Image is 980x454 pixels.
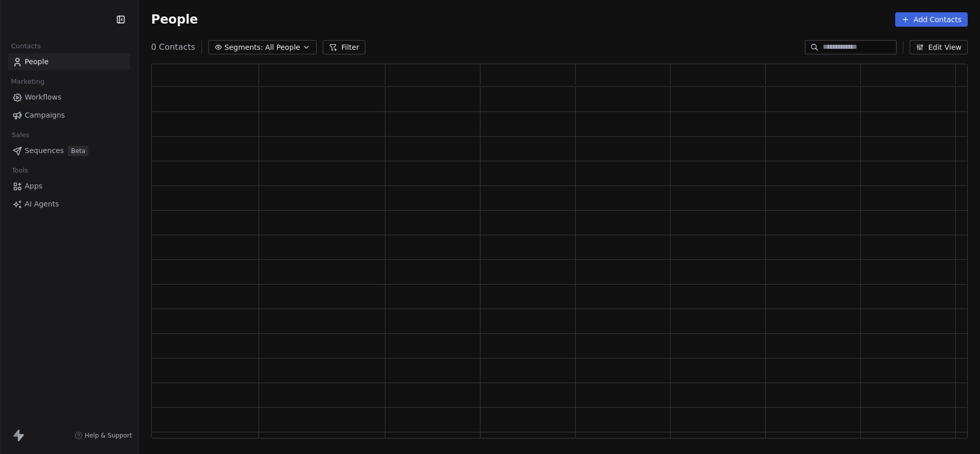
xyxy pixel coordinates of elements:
span: People [25,56,49,67]
span: Contacts [7,39,45,54]
span: Beta [68,146,88,156]
span: Segments: [225,42,263,53]
a: SequencesBeta [8,142,130,159]
span: AI Agents [25,199,59,210]
a: Apps [8,178,130,195]
a: Help & Support [75,431,132,440]
button: Filter [323,40,365,54]
a: People [8,53,130,70]
span: Sales [7,127,34,143]
span: Campaigns [25,110,65,121]
button: Add Contacts [895,12,968,27]
a: AI Agents [8,196,130,213]
button: Edit View [910,40,968,54]
span: Apps [25,181,43,192]
span: Workflows [25,92,62,103]
a: Workflows [8,89,130,106]
span: All People [265,42,300,53]
span: People [151,12,198,27]
span: Help & Support [85,431,132,440]
span: Sequences [25,145,64,156]
span: Tools [7,163,32,178]
span: Marketing [7,74,49,89]
span: 0 Contacts [151,41,195,53]
a: Campaigns [8,107,130,124]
